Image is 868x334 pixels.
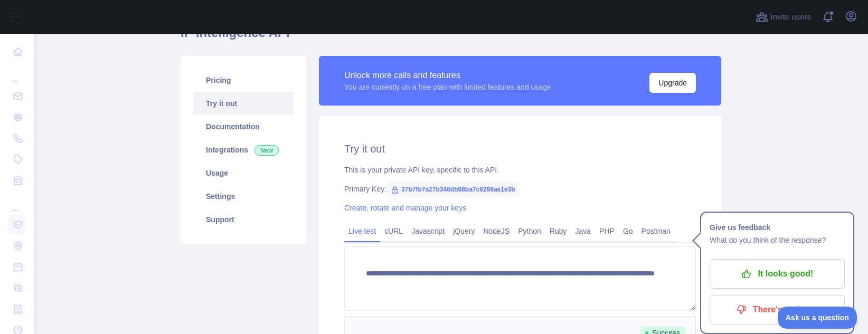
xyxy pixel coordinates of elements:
[449,223,479,240] a: jQuery
[710,221,845,234] h1: Give us feedback
[710,259,845,289] button: It looks good!
[254,145,279,156] span: New
[710,234,845,246] p: What do you think of the response?
[753,8,813,25] button: Invite users
[344,165,696,175] div: This is your private API key, specific to this API.
[193,115,294,138] a: Documentation
[770,11,811,23] span: Invite users
[8,192,25,213] div: ...
[718,265,837,283] p: It looks good!
[193,92,294,115] a: Try it out
[344,184,696,194] div: Primary Key:
[380,223,407,240] a: cURL
[181,24,721,50] h1: IP Intelligence API
[386,182,519,197] span: 37b7fb7a27b346db88ba7c6298ae1e3b
[710,295,845,325] button: There's an issue
[545,223,571,240] a: Ruby
[571,223,596,240] a: Java
[344,82,551,92] div: You are currently on a free plan with limited features and usage
[8,63,25,84] div: ...
[193,185,294,208] a: Settings
[193,161,294,185] a: Usage
[778,307,857,329] iframe: Toggle Customer Support
[595,223,619,240] a: PHP
[344,141,696,156] h2: Try it out
[718,301,837,319] p: There's an issue
[344,223,380,240] a: Live test
[649,73,696,93] button: Upgrade
[344,204,466,212] a: Create, rotate and manage your keys
[479,223,514,240] a: NodeJS
[407,223,449,240] a: Javascript
[344,69,551,82] div: Unlock more calls and features
[637,223,675,240] a: Postman
[619,223,637,240] a: Go
[193,208,294,231] a: Support
[193,138,294,161] a: Integrations New
[193,69,294,92] a: Pricing
[514,223,545,240] a: Python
